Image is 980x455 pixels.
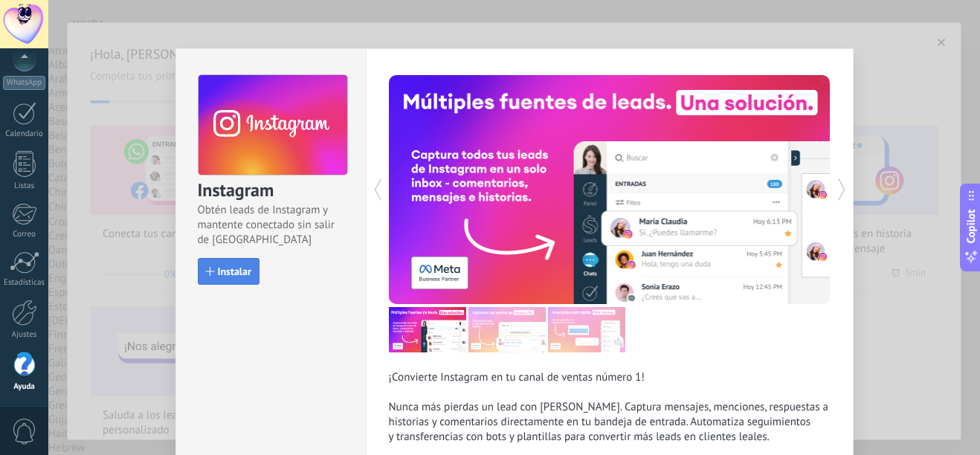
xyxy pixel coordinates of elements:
[218,266,251,277] span: Instalar
[3,76,45,90] div: WhatsApp
[468,307,546,352] img: com_instagram_tour_2_es.png
[198,258,259,285] button: Instalar
[964,210,979,244] span: Copilot
[3,278,46,288] div: Estadísticas
[3,330,46,340] div: Ajustes
[198,203,346,248] span: Obtén leads de Instagram y mantente conectado sin salir de [GEOGRAPHIC_DATA]
[389,307,466,352] img: com_instagram_tour_1_es.png
[3,181,46,191] div: Listas
[3,230,46,239] div: Correo
[3,382,46,392] div: Ayuda
[548,307,625,352] img: com_instagram_tour_3_es.png
[3,129,46,139] div: Calendario
[198,178,346,203] h3: Instagram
